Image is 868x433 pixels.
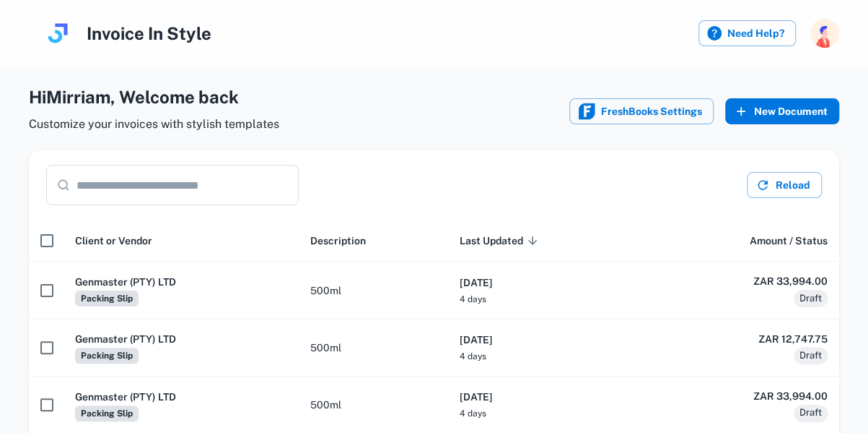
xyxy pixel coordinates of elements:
span: 4 days [460,408,486,419]
h6: Genmaster (PTY) LTD [75,331,287,347]
td: 500ml [299,319,448,376]
button: Reload [747,172,822,198]
h4: Hi Mirriam , Welcome back [29,84,279,110]
img: logo.svg [43,19,72,48]
span: 4 days [460,351,486,361]
span: Last Updated [460,232,542,249]
span: Draft [794,348,828,363]
span: Client or Vendor [75,232,152,249]
label: Need Help? [698,20,796,46]
td: 500ml [299,262,448,319]
h6: [DATE] [460,275,636,291]
button: FreshBooks iconFreshBooks Settings [569,98,714,124]
h6: ZAR 33,994.00 [659,273,828,289]
span: Customize your invoices with stylish templates [29,116,279,133]
span: 4 days [460,294,486,304]
h6: Genmaster (PTY) LTD [75,389,287,405]
button: New Document [725,98,839,124]
h6: ZAR 12,747.75 [659,331,828,347]
span: Description [310,232,366,249]
span: Draft [794,291,828,306]
h4: Invoice In Style [87,20,211,46]
span: Packing Slip [75,406,139,421]
h6: ZAR 33,994.00 [659,388,828,404]
h6: [DATE] [460,389,636,405]
img: photoURL [810,19,839,48]
h6: [DATE] [460,332,636,348]
span: Amount / Status [750,232,828,249]
span: Packing Slip [75,291,139,306]
h6: Genmaster (PTY) LTD [75,274,287,290]
img: FreshBooks icon [578,103,595,120]
span: Draft [794,406,828,420]
span: Packing Slip [75,348,139,364]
